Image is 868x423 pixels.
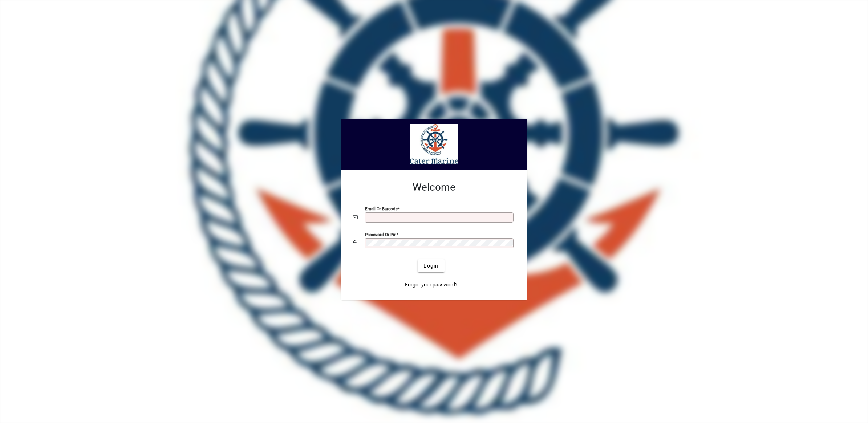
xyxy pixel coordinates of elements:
[353,181,515,194] h2: Welcome
[365,206,398,211] mat-label: Email or Barcode
[418,259,444,272] button: Login
[423,262,438,270] span: Login
[365,232,396,237] mat-label: Password or Pin
[402,278,461,291] a: Forgot your password?
[405,281,458,289] span: Forgot your password?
